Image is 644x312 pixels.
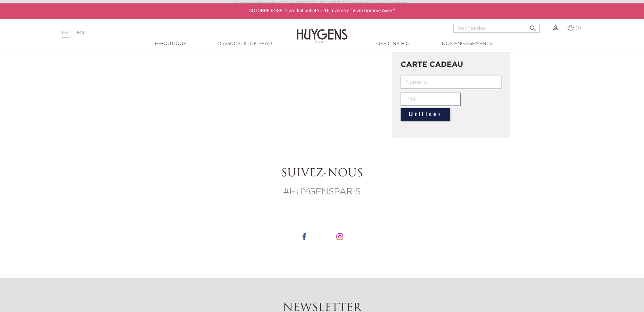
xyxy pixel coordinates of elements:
iframe: PayPal-paylater [399,27,503,42]
img: icone instagram [336,233,343,240]
span: (1) [575,25,581,30]
a: (1) [567,25,581,31]
img: Huygens [297,18,348,44]
input: Numéro [401,76,501,89]
a: E-Boutique [137,40,205,47]
button:  [527,22,539,31]
i:  [529,22,537,31]
a: FR [62,31,69,38]
a: Officine Bio [359,40,427,47]
a: EN [77,31,84,35]
button: Utiliser [401,108,450,121]
h3: CARTE CADEAU [401,61,501,69]
h2: Suivez-nous [134,167,511,180]
img: icone facebook [301,233,308,240]
input: PIN [401,93,461,106]
a: Nos engagements [433,40,501,47]
p: #HUYGENSPARIS [134,186,511,199]
div: | [59,29,263,37]
a: Diagnostic de peau [211,40,279,47]
iframe: PayPal-paypal [399,9,503,24]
